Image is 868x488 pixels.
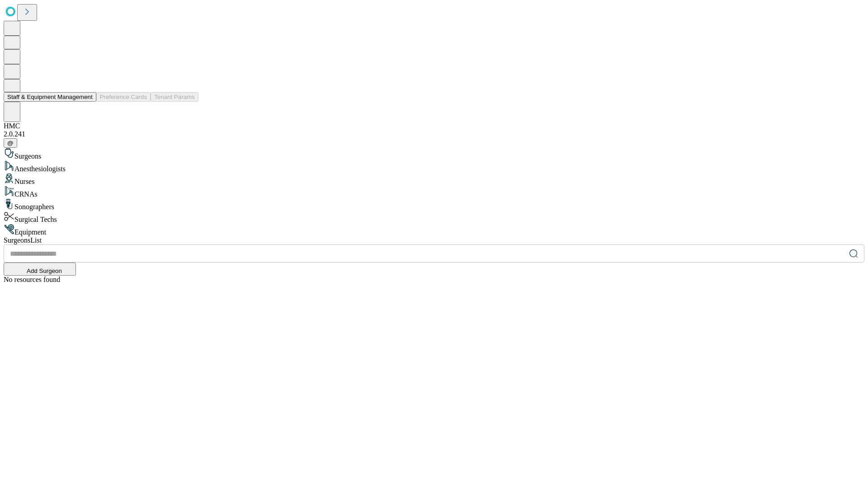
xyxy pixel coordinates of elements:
[4,263,76,276] button: Add Surgeon
[7,140,14,146] span: @
[4,276,864,284] div: No resources found
[27,267,62,274] span: Add Surgeon
[4,211,864,224] div: Surgical Techs
[4,92,96,102] button: Staff & Equipment Management
[151,92,198,102] button: Tenant Params
[4,173,864,186] div: Nurses
[4,224,864,236] div: Equipment
[4,198,864,211] div: Sonographers
[4,130,864,138] div: 2.0.241
[4,148,864,160] div: Surgeons
[4,138,17,148] button: @
[4,160,864,173] div: Anesthesiologists
[4,236,864,244] div: Surgeons List
[4,186,864,198] div: CRNAs
[4,122,864,130] div: HMC
[96,92,151,102] button: Preference Cards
